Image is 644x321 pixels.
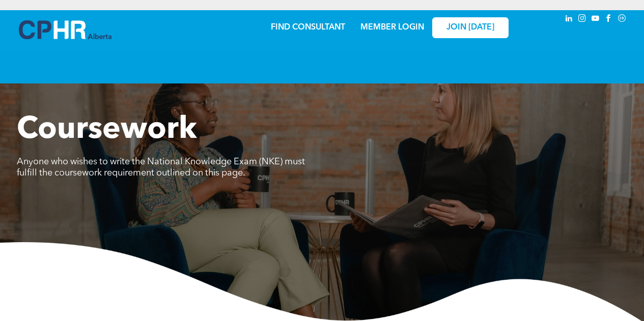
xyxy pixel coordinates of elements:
[19,20,111,39] img: A blue and white logo for cp alberta
[446,23,494,33] span: JOIN [DATE]
[577,13,588,26] a: instagram
[590,13,601,26] a: youtube
[617,13,628,26] a: Social network
[17,115,197,145] span: Coursework
[432,17,509,38] a: JOIN [DATE]
[603,13,614,26] a: facebook
[17,157,305,178] span: Anyone who wishes to write the National Knowledge Exam (NKE) must fulfill the coursework requirem...
[271,23,345,32] a: FIND CONSULTANT
[360,23,424,32] a: MEMBER LOGIN
[564,13,575,26] a: linkedin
